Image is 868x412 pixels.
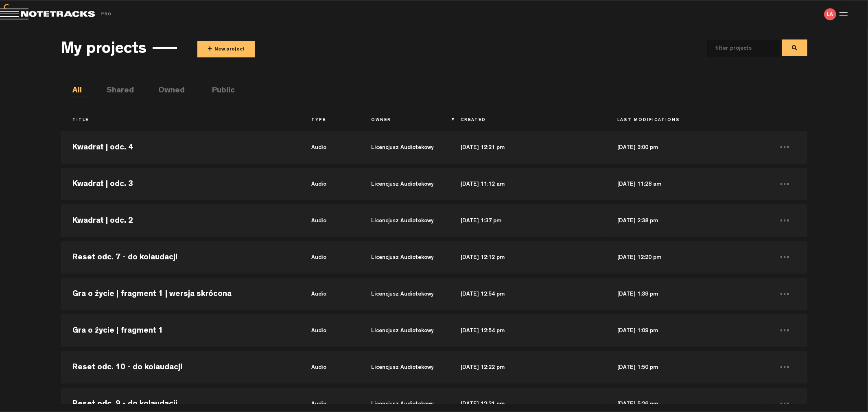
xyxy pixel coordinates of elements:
td: ... [763,312,807,349]
td: [DATE] 11:12 am [449,166,606,202]
h3: My projects [61,41,146,59]
th: Created [449,114,606,127]
td: Kwadrat | odc. 3 [61,166,300,202]
td: ... [763,129,807,166]
button: +New project [197,41,255,57]
li: Owned [158,85,175,97]
li: Shared [107,85,124,97]
td: [DATE] 12:20 pm [606,239,762,276]
th: Last Modifications [606,114,762,127]
td: Reset odc. 10 - do kolaudacji [61,349,300,386]
th: Title [61,114,300,127]
td: audio [300,202,359,239]
td: [DATE] 12:21 pm [449,129,606,166]
td: Gra o życie | fragment 1 | wersja skrócona [61,276,300,312]
li: Public [212,85,229,97]
th: Type [300,114,359,127]
td: audio [300,129,359,166]
td: [DATE] 3:00 pm [606,129,762,166]
td: audio [300,276,359,312]
td: ... [763,239,807,276]
th: Owner [359,114,449,127]
td: Licencjusz Audiotekowy [359,349,449,386]
td: ... [763,166,807,202]
td: Licencjusz Audiotekowy [359,276,449,312]
td: [DATE] 1:37 pm [449,202,606,239]
td: Licencjusz Audiotekowy [359,312,449,349]
td: [DATE] 1:50 pm [606,349,762,386]
td: Gra o życie | fragment 1 [61,312,300,349]
td: Licencjusz Audiotekowy [359,239,449,276]
td: [DATE] 12:54 pm [449,312,606,349]
td: [DATE] 2:38 pm [606,202,762,239]
td: audio [300,349,359,386]
td: audio [300,166,359,202]
td: [DATE] 12:12 pm [449,239,606,276]
td: Licencjusz Audiotekowy [359,129,449,166]
img: letters [824,8,836,20]
td: audio [300,312,359,349]
td: [DATE] 1:39 pm [606,276,762,312]
td: Licencjusz Audiotekowy [359,202,449,239]
li: All [72,85,90,97]
td: audio [300,239,359,276]
td: [DATE] 12:54 pm [449,276,606,312]
td: [DATE] 1:09 pm [606,312,762,349]
td: ... [763,276,807,312]
td: Licencjusz Audiotekowy [359,166,449,202]
td: Kwadrat | odc. 4 [61,129,300,166]
td: ... [763,349,807,386]
td: [DATE] 12:22 pm [449,349,606,386]
td: Reset odc. 7 - do kolaudacji [61,239,300,276]
input: filter projects [707,40,767,57]
td: ... [763,202,807,239]
td: Kwadrat | odc. 2 [61,202,300,239]
td: [DATE] 11:28 am [606,166,762,202]
span: + [208,45,212,54]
